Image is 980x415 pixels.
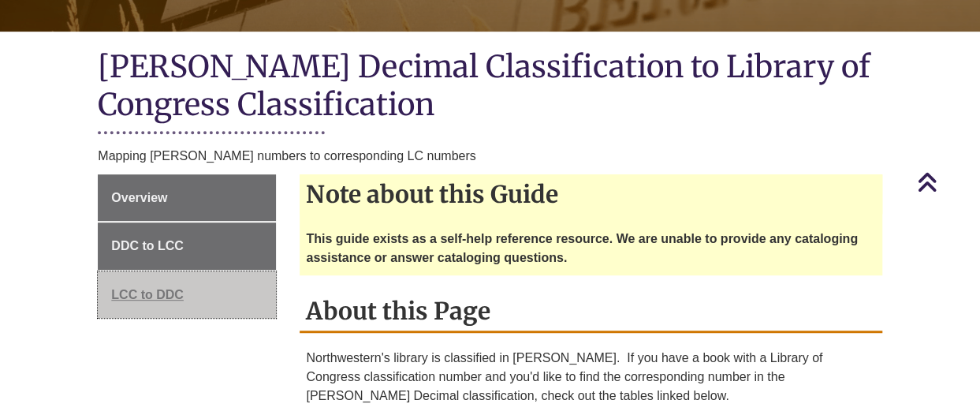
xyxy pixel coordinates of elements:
[98,174,276,319] div: Guide Page Menu
[111,288,184,301] span: LCC to DDC
[111,191,167,204] span: Overview
[98,222,276,270] a: DDC to LCC
[98,47,881,127] h1: [PERSON_NAME] Decimal Classification to Library of Congress Classification
[306,232,858,264] strong: This guide exists as a self-help reference resource. We are unable to provide any cataloging assi...
[300,291,881,333] h2: About this Page
[917,171,976,193] a: Back to Top
[111,239,184,252] span: DDC to LCC
[98,149,475,163] span: Mapping [PERSON_NAME] numbers to corresponding LC numbers
[98,174,276,222] a: Overview
[306,349,875,406] p: Northwestern's library is classified in [PERSON_NAME]. If you have a book with a Library of Congr...
[300,174,881,214] h2: Note about this Guide
[98,271,276,319] a: LCC to DDC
